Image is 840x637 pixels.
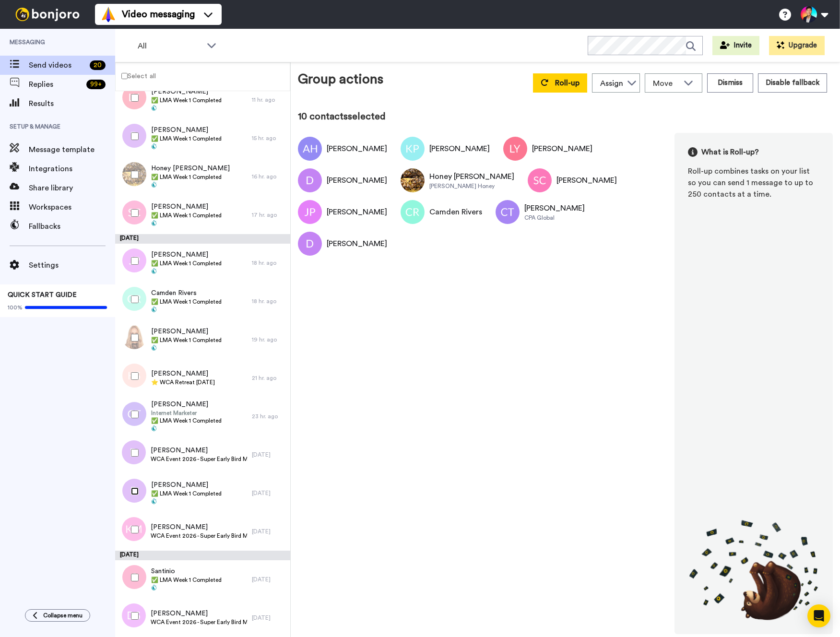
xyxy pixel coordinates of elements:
[151,369,215,378] span: [PERSON_NAME]
[101,7,116,22] img: vm-color.svg
[151,532,247,540] span: WCA Event 2026 - Super Early Bird Member Joined
[151,173,230,181] span: ✅ LMA Week 1 Completed
[151,522,247,532] span: [PERSON_NAME]
[532,143,592,154] div: [PERSON_NAME]
[25,609,90,622] button: Collapse menu
[524,214,585,222] div: CPA Global
[401,137,425,161] img: Image of Kylie Paton
[429,206,482,218] div: Camden Rivers
[151,164,230,173] span: Honey [PERSON_NAME]
[29,260,115,271] span: Settings
[8,292,77,298] span: QUICK START GUIDE
[151,618,247,626] span: WCA Event 2026 - Super Early Bird Member Joined
[115,234,290,244] div: [DATE]
[298,200,322,224] img: Image of Jéssica De Pintado
[151,609,247,618] span: [PERSON_NAME]
[29,221,115,232] span: Fallbacks
[252,96,285,104] div: 11 hr. ago
[556,175,617,186] div: [PERSON_NAME]
[252,614,285,622] div: [DATE]
[151,288,222,298] span: Camden Rivers
[807,604,830,627] div: Open Intercom Messenger
[769,36,825,55] button: Upgrade
[12,8,83,21] img: bj-logo-header-white.svg
[151,446,247,455] span: [PERSON_NAME]
[298,137,322,161] img: Image of Amy Hayashi-Jones
[524,202,585,214] div: [PERSON_NAME]
[151,327,222,336] span: [PERSON_NAME]
[252,173,285,180] div: 16 hr. ago
[29,182,115,194] span: Share library
[327,175,387,186] div: [PERSON_NAME]
[701,146,759,158] span: What is Roll-up?
[298,110,833,123] div: 10 contacts selected
[429,182,514,190] div: [PERSON_NAME] Honey
[29,79,83,90] span: Replies
[90,60,106,70] div: 20
[327,238,387,249] div: [PERSON_NAME]
[86,80,106,89] div: 99 +
[121,73,128,79] input: Select all
[115,551,290,560] div: [DATE]
[151,576,222,584] span: ✅ LMA Week 1 Completed
[600,78,623,89] div: Assign
[555,79,580,87] span: Roll-up
[252,134,285,142] div: 15 hr. ago
[252,413,285,420] div: 23 hr. ago
[29,163,115,175] span: Integrations
[116,70,156,82] label: Select all
[29,144,115,155] span: Message template
[252,489,285,497] div: [DATE]
[252,259,285,267] div: 18 hr. ago
[151,87,222,96] span: [PERSON_NAME]
[429,143,490,154] div: [PERSON_NAME]
[122,8,195,21] span: Video messaging
[151,96,222,104] span: ✅ LMA Week 1 Completed
[151,480,222,490] span: [PERSON_NAME]
[252,576,285,583] div: [DATE]
[29,59,86,71] span: Send videos
[151,409,222,417] span: Internet Marketer
[252,336,285,343] div: 19 hr. ago
[528,168,552,192] img: Image of Sandra Claxton
[29,201,115,213] span: Workspaces
[252,528,285,535] div: [DATE]
[8,304,23,311] span: 100%
[688,165,819,200] div: Roll-up combines tasks on your list so you can send 1 message to up to 250 contacts at a time.
[503,137,527,161] img: Image of Lorreigne Yao
[151,212,222,219] span: ✅ LMA Week 1 Completed
[327,206,387,218] div: [PERSON_NAME]
[151,336,222,344] span: ✅ LMA Week 1 Completed
[429,171,514,182] div: Honey [PERSON_NAME]
[43,612,83,619] span: Collapse menu
[298,168,322,192] img: Image of David Uwagboe
[252,374,285,382] div: 21 hr. ago
[758,73,827,93] button: Disable fallback
[327,143,387,154] div: [PERSON_NAME]
[496,200,520,224] img: Image of Constantine Tulloch
[151,298,222,306] span: ✅ LMA Week 1 Completed
[707,73,753,93] button: Dismiss
[533,73,587,93] button: Roll-up
[712,36,759,55] button: Invite
[688,519,819,621] img: joro-roll.png
[151,566,222,576] span: Santinio
[401,200,425,224] img: Image of Camden Rivers
[401,168,425,192] img: Image of Honey Brooking
[151,250,222,260] span: [PERSON_NAME]
[151,400,222,409] span: [PERSON_NAME]
[151,455,247,463] span: WCA Event 2026 - Super Early Bird Member Joined
[151,378,215,386] span: ⭐️ WCA Retreat [DATE]
[252,211,285,219] div: 17 hr. ago
[138,40,202,52] span: All
[252,297,285,305] div: 18 hr. ago
[151,125,222,135] span: [PERSON_NAME]
[151,135,222,142] span: ✅ LMA Week 1 Completed
[653,78,679,89] span: Move
[151,260,222,267] span: ✅ LMA Week 1 Completed
[252,451,285,459] div: [DATE]
[151,417,222,425] span: ✅ LMA Week 1 Completed
[298,232,322,256] img: Image of Dario Borghi
[298,70,383,93] div: Group actions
